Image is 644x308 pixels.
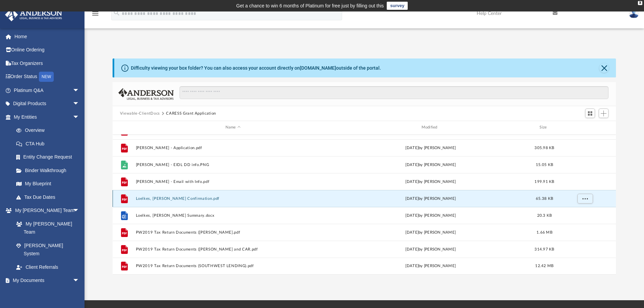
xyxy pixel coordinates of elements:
a: Platinum Q&Aarrow_drop_down [5,84,90,97]
button: Loelkes, [PERSON_NAME] Confirmation.pdf [136,196,330,201]
div: NEW [39,72,54,82]
div: Get a chance to win 6 months of Platinum for free just by filling out this [236,2,384,10]
a: menu [91,13,99,18]
a: My [PERSON_NAME] Team [9,217,83,239]
a: Online Ordering [5,43,90,57]
a: Binder Walkthrough [9,164,90,177]
i: menu [91,9,99,18]
a: survey [387,2,408,10]
a: Overview [9,124,90,137]
button: Add [599,109,609,118]
div: [DATE] by [PERSON_NAME] [333,195,528,202]
span: 305.98 KB [534,146,554,149]
div: [DATE] by [PERSON_NAME] [333,229,528,235]
img: User Pic [629,8,639,18]
div: [DATE] by [PERSON_NAME] [333,212,528,218]
input: Search files and folders [180,86,609,99]
button: Viewable-ClientDocs [120,111,160,117]
button: PW2019 Tax Return Documents ([PERSON_NAME] and CAR.pdf [136,247,330,252]
a: Digital Productsarrow_drop_down [5,97,90,111]
button: PW2019 Tax Return Documents (SOUTHWEST LENDING).pdf [136,264,330,268]
div: [DATE] by [PERSON_NAME] [333,145,528,151]
div: [DATE] by [PERSON_NAME] [333,263,528,269]
div: Size [531,124,558,131]
span: 65.38 KB [536,196,553,200]
a: My Documentsarrow_drop_down [5,274,86,287]
img: Anderson Advisors Platinum Portal [3,8,64,21]
div: id [561,124,608,131]
button: Switch to Grid View [585,109,595,118]
div: Difficulty viewing your box folder? You can also access your account directly on outside of the p... [131,65,381,72]
button: [PERSON_NAME] - Application.pdf [136,146,330,150]
div: id [116,124,133,131]
div: close [638,1,642,5]
div: Name [135,124,330,131]
span: arrow_drop_down [73,110,86,124]
div: [DATE] by [PERSON_NAME] [333,246,528,252]
a: CTA Hub [9,137,90,150]
span: 199.91 KB [534,180,554,183]
button: More options [577,193,593,204]
span: 20.3 KB [537,213,552,217]
a: My Blueprint [9,177,86,191]
a: [PERSON_NAME] System [9,239,86,260]
a: Order StatusNEW [5,70,90,84]
a: Tax Due Dates [9,190,90,204]
div: grid [113,135,616,275]
div: [DATE] by [PERSON_NAME] [333,162,528,168]
span: 12.42 MB [535,264,553,268]
span: 15.05 KB [536,163,553,166]
a: Home [5,30,90,43]
span: arrow_drop_down [73,274,86,288]
a: Client Referrals [9,260,86,274]
button: CARESS Grant Application [166,111,216,117]
span: arrow_drop_down [73,204,86,218]
div: Modified [333,124,528,131]
button: [PERSON_NAME] - EIDL DD info.PNG [136,163,330,167]
span: 314.97 KB [534,247,554,251]
i: search [113,9,120,17]
a: My Entitiesarrow_drop_down [5,110,90,124]
button: PW2019 Tax Return Documents ([PERSON_NAME].pdf [136,230,330,235]
button: Loelkes, [PERSON_NAME] Summary.docx [136,213,330,218]
a: Entity Change Request [9,150,90,164]
span: 1.66 MB [536,230,552,234]
a: [DOMAIN_NAME] [300,65,336,71]
a: Tax Organizers [5,56,90,70]
span: arrow_drop_down [73,84,86,97]
span: arrow_drop_down [73,97,86,111]
button: [PERSON_NAME] - Email with Info.pdf [136,180,330,184]
button: Close [599,63,609,73]
div: [DATE] by [PERSON_NAME] [333,179,528,185]
a: My [PERSON_NAME] Teamarrow_drop_down [5,204,86,217]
